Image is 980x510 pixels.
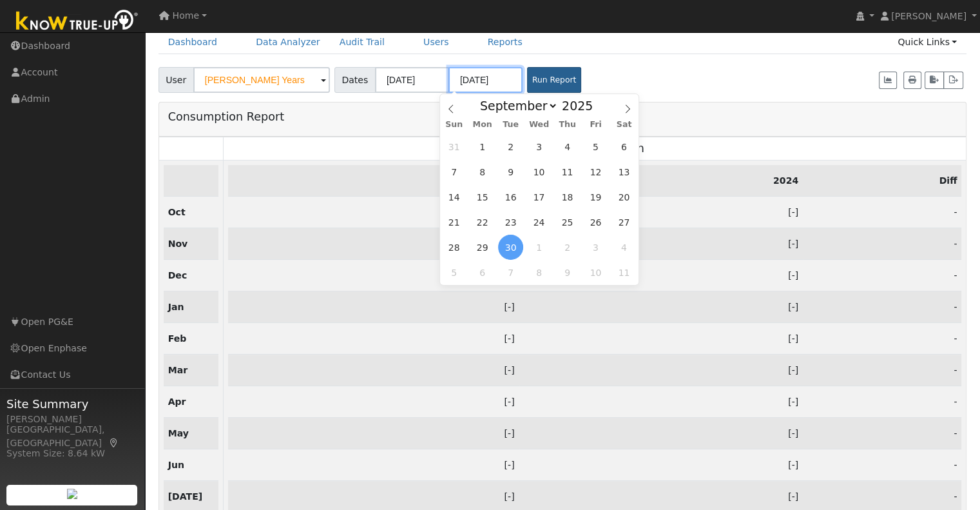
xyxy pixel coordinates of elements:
span: [ [504,460,508,470]
td: - [228,323,519,355]
span: September 17, 2025 [526,184,552,210]
td: - [519,196,803,228]
td: - [519,291,803,322]
strong: Feb [168,333,187,344]
span: Sun [440,121,468,129]
h3: Net Consumption [228,142,961,155]
span: [ [788,302,792,312]
span: September 27, 2025 [611,210,637,235]
span: September 5, 2025 [583,134,608,159]
span: October 5, 2025 [441,260,466,285]
td: - [519,355,803,386]
input: Select a User [193,67,330,93]
span: [ [504,365,508,375]
a: Dashboard [159,30,227,54]
strong: [DATE] [168,491,203,502]
span: September 24, 2025 [526,210,552,235]
td: - [803,259,961,291]
span: September 28, 2025 [441,235,466,260]
span: September 13, 2025 [611,159,637,184]
span: ] [795,397,799,407]
strong: Nov [168,239,188,249]
td: - [803,449,961,481]
span: October 6, 2025 [470,260,495,285]
button: Export to CSV [925,72,944,90]
span: [ [504,428,508,438]
span: ] [511,460,515,470]
h3: Consumption Report [168,107,284,126]
a: Users [414,30,459,54]
td: - [228,259,519,291]
span: October 1, 2025 [526,235,552,260]
strong: Apr [168,397,186,407]
img: retrieve [67,489,77,499]
span: Sat [610,121,639,129]
span: September 30, 2025 [498,235,523,260]
span: [ [788,397,792,407]
td: - [228,291,519,322]
span: September 22, 2025 [470,210,495,235]
span: October 3, 2025 [583,235,608,260]
span: September 18, 2025 [555,184,580,210]
span: September 19, 2025 [583,184,608,210]
span: [ [788,270,792,280]
span: September 9, 2025 [498,159,523,184]
td: - [228,386,519,418]
span: September 25, 2025 [555,210,580,235]
span: September 6, 2025 [611,134,637,159]
span: [ [788,239,792,249]
span: September 29, 2025 [470,235,495,260]
span: September 21, 2025 [441,210,466,235]
span: ] [795,460,799,470]
span: September 10, 2025 [526,159,552,184]
span: [ [504,397,508,407]
span: [ [788,491,792,502]
td: - [228,355,519,386]
strong: 2024 [773,175,798,186]
div: [GEOGRAPHIC_DATA], [GEOGRAPHIC_DATA] [6,423,138,450]
strong: Jun [168,460,184,470]
span: [ [504,302,508,312]
span: September 26, 2025 [583,210,608,235]
td: - [803,196,961,228]
td: - [803,228,961,259]
td: - [519,228,803,259]
span: Tue [497,121,525,129]
td: - [803,323,961,355]
td: - [803,418,961,449]
button: Export Interval Data [943,72,963,90]
span: September 16, 2025 [498,184,523,210]
span: [ [788,365,792,375]
strong: May [168,428,189,438]
a: Audit Trail [330,30,394,54]
span: October 4, 2025 [611,235,637,260]
span: [ [788,428,792,438]
span: ] [795,491,799,502]
span: User [159,67,194,93]
span: ] [511,333,515,344]
div: [PERSON_NAME] [6,413,138,426]
input: Year [558,99,604,113]
span: ] [795,302,799,312]
span: August 31, 2025 [441,134,466,159]
a: Reports [478,30,532,54]
a: Map [108,438,120,448]
a: Quick Links [888,30,966,54]
span: Mon [468,121,497,129]
span: September 8, 2025 [470,159,495,184]
td: - [228,228,519,259]
span: Site Summary [6,395,138,413]
td: - [519,449,803,481]
td: - [803,386,961,418]
span: September 20, 2025 [611,184,637,210]
span: ] [511,491,515,502]
span: September 1, 2025 [470,134,495,159]
span: ] [511,428,515,438]
span: Home [173,10,200,21]
span: September 3, 2025 [526,134,552,159]
span: ] [511,302,515,312]
span: September 15, 2025 [470,184,495,210]
span: ] [795,333,799,344]
td: - [803,291,961,322]
span: [ [788,460,792,470]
